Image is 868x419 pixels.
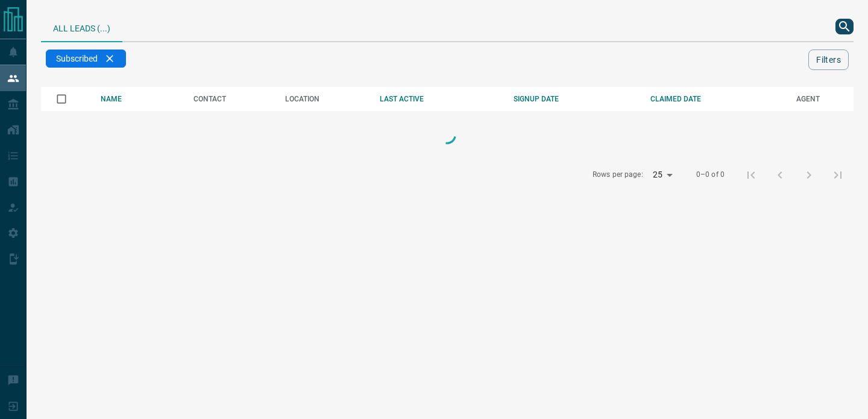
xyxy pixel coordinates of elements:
[593,170,643,180] p: Rows per page:
[696,170,725,180] p: 0–0 of 0
[193,95,267,103] div: CONTACT
[56,54,98,63] span: Subscribed
[808,50,849,70] button: Filters
[835,19,854,34] button: search button
[648,166,677,184] div: 25
[387,123,508,147] div: Loading
[285,95,362,103] div: LOCATION
[46,50,126,68] div: Subscribed
[796,95,854,103] div: AGENT
[380,95,496,103] div: LAST ACTIVE
[514,95,632,103] div: SIGNUP DATE
[650,95,778,103] div: CLAIMED DATE
[101,95,175,103] div: NAME
[41,12,122,42] div: All Leads (...)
